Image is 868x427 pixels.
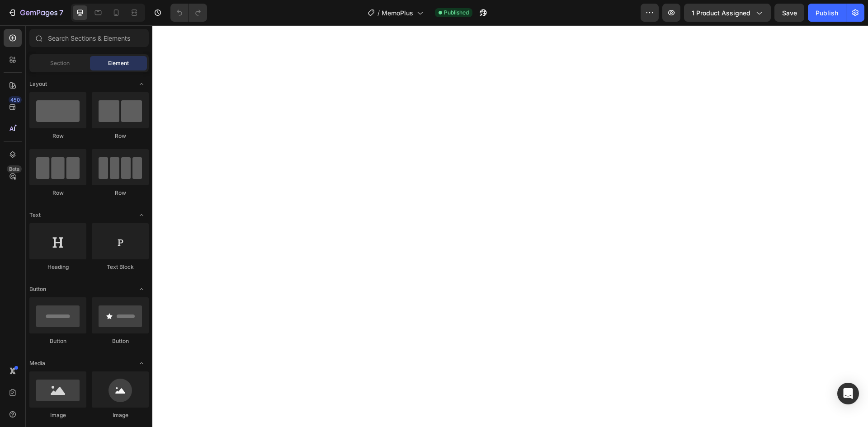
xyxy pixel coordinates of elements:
[92,263,149,271] div: Text Block
[29,132,86,140] div: Row
[92,189,149,197] div: Row
[774,4,804,22] button: Save
[29,29,149,47] input: Search Sections & Elements
[134,77,149,91] span: Toggle open
[377,8,380,18] span: /
[170,4,207,22] div: Undo/Redo
[92,337,149,345] div: Button
[29,337,86,345] div: Button
[29,80,47,88] span: Layout
[59,7,63,18] p: 7
[29,211,41,219] span: Text
[134,208,149,222] span: Toggle open
[152,25,868,427] iframe: Design area
[92,411,149,419] div: Image
[92,132,149,140] div: Row
[29,411,86,419] div: Image
[382,8,413,18] span: MemoPlus
[837,383,859,404] div: Open Intercom Messenger
[692,8,750,18] span: 1 product assigned
[29,285,46,293] span: Button
[7,165,22,173] div: Beta
[29,359,45,367] span: Media
[134,282,149,296] span: Toggle open
[782,9,797,17] span: Save
[9,96,22,103] div: 450
[816,8,838,18] div: Publish
[684,4,771,22] button: 1 product assigned
[808,4,846,22] button: Publish
[134,356,149,371] span: Toggle open
[50,59,70,67] span: Section
[29,189,86,197] div: Row
[4,4,67,22] button: 7
[108,59,129,67] span: Element
[29,263,86,271] div: Heading
[444,9,469,17] span: Published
